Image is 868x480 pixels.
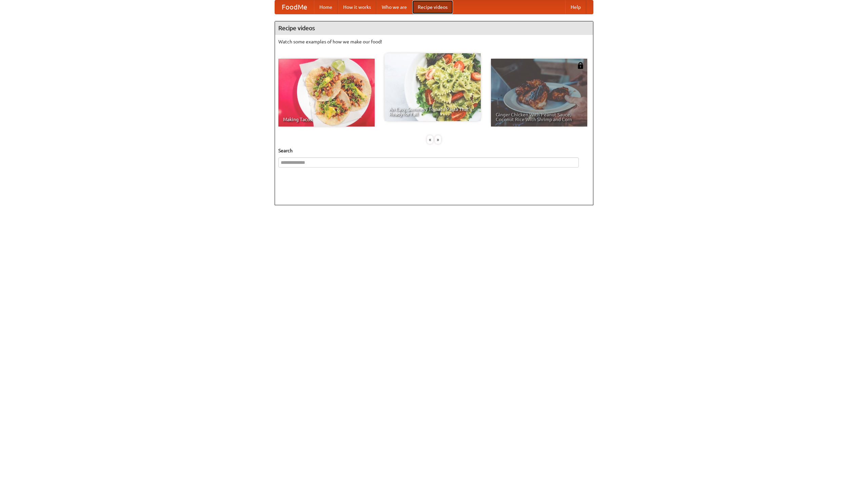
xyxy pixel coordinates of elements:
a: An Easy, Summery Tomato Pasta That's Ready for Fall [384,53,481,121]
a: Making Tacos [278,59,375,127]
a: FoodMe [275,0,314,14]
a: Recipe videos [412,0,453,14]
div: « [427,135,433,144]
a: Who we are [376,0,412,14]
span: Making Tacos [283,117,370,122]
span: An Easy, Summery Tomato Pasta That's Ready for Fall [389,107,476,116]
h5: Search [278,147,590,154]
p: Watch some examples of how we make our food! [278,38,590,45]
img: 483408.png [577,62,584,69]
a: Help [565,0,586,14]
div: » [435,135,441,144]
a: How it works [338,0,376,14]
h4: Recipe videos [275,21,593,35]
a: Home [314,0,338,14]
